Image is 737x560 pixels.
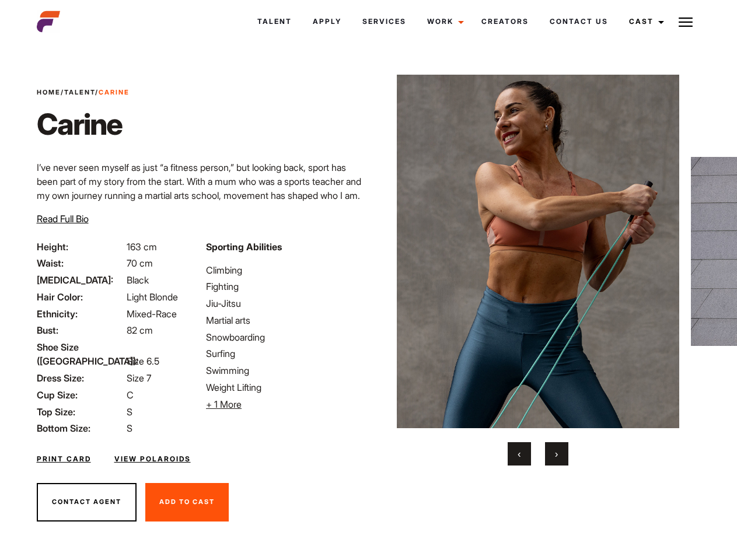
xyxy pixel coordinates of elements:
[37,10,60,33] img: cropped-aefm-brand-fav-22-square.png
[206,263,361,277] li: Climbing
[64,88,95,96] a: Talent
[127,355,159,367] span: Size 6.5
[127,308,177,320] span: Mixed-Race
[206,279,361,293] li: Fighting
[352,6,417,37] a: Services
[37,421,124,435] span: Bottom Size:
[37,323,124,337] span: Bust:
[37,213,89,225] span: Read Full Bio
[206,296,361,310] li: Jiu-Jitsu
[37,212,89,226] button: Read Full Bio
[206,398,242,410] span: + 1 More
[206,363,361,377] li: Swimming
[37,256,124,270] span: Waist:
[127,274,149,286] span: Black
[127,257,153,269] span: 70 cm
[127,422,132,434] span: S
[114,454,191,464] a: View Polaroids
[37,405,124,419] span: Top Size:
[127,389,134,401] span: C
[159,498,215,506] span: Add To Cast
[37,371,124,385] span: Dress Size:
[37,160,362,258] p: I’ve never seen myself as just “a fitness person,” but looking back, sport has been part of my st...
[145,483,229,521] button: Add To Cast
[619,6,671,37] a: Cast
[37,87,130,97] span: / /
[37,240,124,254] span: Height:
[539,6,619,37] a: Contact Us
[302,6,352,37] a: Apply
[206,346,361,360] li: Surfing
[37,88,61,96] a: Home
[37,290,124,304] span: Hair Color:
[206,380,361,394] li: Weight Lifting
[127,372,151,384] span: Size 7
[555,448,558,460] span: Next
[37,454,91,464] a: Print Card
[37,483,137,521] button: Contact Agent
[37,340,124,368] span: Shoe Size ([GEOGRAPHIC_DATA]):
[99,88,130,96] strong: Carine
[206,241,282,253] strong: Sporting Abilities
[206,330,361,344] li: Snowboarding
[37,388,124,402] span: Cup Size:
[37,273,124,287] span: [MEDICAL_DATA]:
[127,291,178,303] span: Light Blonde
[127,241,157,253] span: 163 cm
[127,406,132,418] span: S
[37,107,130,142] h1: Carine
[127,324,153,336] span: 82 cm
[471,6,539,37] a: Creators
[37,307,124,321] span: Ethnicity:
[247,6,302,37] a: Talent
[518,448,521,460] span: Previous
[206,313,361,327] li: Martial arts
[417,6,471,37] a: Work
[679,15,693,29] img: Burger icon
